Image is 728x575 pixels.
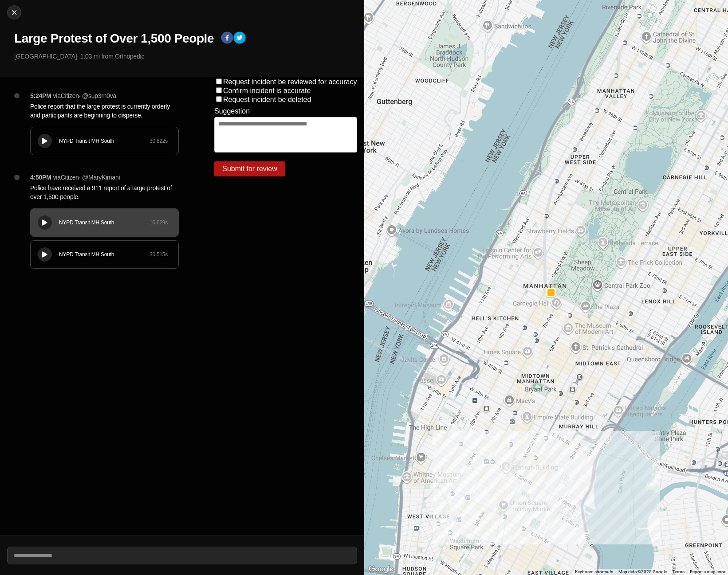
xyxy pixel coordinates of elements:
p: 4:50PM [30,173,51,182]
span: Map data ©2025 Google [618,569,667,574]
img: cancel [10,8,19,17]
p: Police have received a 911 report of a large protest of over 1,500 people. [30,184,179,201]
div: NYPD Transit MH South [59,219,150,226]
p: [GEOGRAPHIC_DATA] · 1.03 mi from Orthopedic [14,52,357,61]
button: Keyboard shortcuts [575,569,613,575]
label: Request incident be deleted [223,96,311,103]
button: twitter [233,31,246,46]
a: Report a map error [690,569,725,574]
label: Request incident be reviewed for accuracy [223,78,357,86]
div: NYPD Transit MH South [59,137,150,145]
label: Suggestion [214,107,250,115]
button: Submit for review [214,161,285,176]
p: 5:24PM [30,91,51,100]
a: Terms [672,569,685,574]
div: 30.822 s [150,137,168,145]
button: facebook [221,31,233,46]
div: 16.629 s [150,219,168,226]
p: via Citizen · @ sup3rn0va [53,91,117,100]
a: Open this area in Google Maps (opens a new window) [366,563,396,575]
h1: Large Protest of Over 1,500 People [14,31,214,47]
button: cancel [7,5,21,20]
p: via Citizen · @ MaryKimani [53,173,120,182]
p: Police report that the large protest is currently orderly and participants are beginning to dispe... [30,102,179,120]
label: Confirm incident is accurate [223,87,311,94]
div: NYPD Transit MH South [59,251,150,258]
div: 30.515 s [150,251,168,258]
img: Google [366,563,396,575]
